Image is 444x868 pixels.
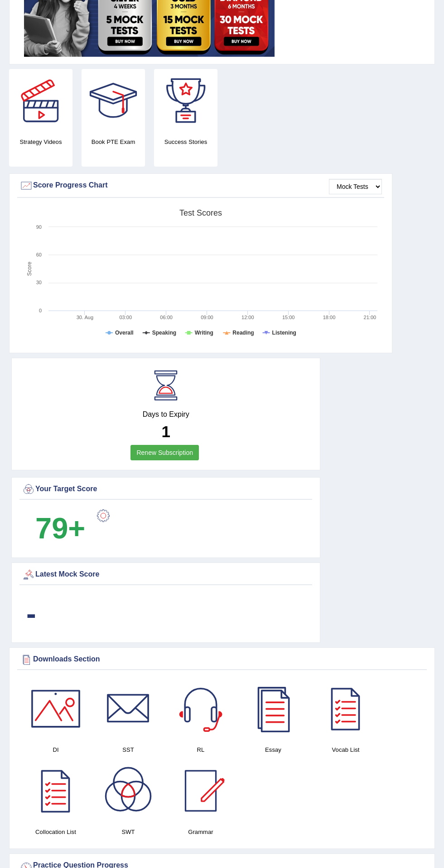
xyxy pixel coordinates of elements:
[241,315,254,320] text: 12:00
[169,745,232,755] h4: RL
[36,252,42,257] text: 60
[241,745,305,755] h4: Essay
[314,745,377,755] h4: Vocab List
[26,597,36,630] b: -
[161,423,170,440] b: 1
[115,330,134,336] tspan: Overall
[82,137,145,147] h4: Book PTE Exam
[22,483,310,496] div: Your Target Score
[35,512,85,545] b: 79+
[9,137,72,147] h4: Strategy Videos
[22,410,310,419] h4: Days to Expiry
[364,315,376,320] text: 21:00
[323,315,336,320] text: 18:00
[195,330,213,336] tspan: Writing
[179,208,222,217] tspan: Test scores
[152,330,176,336] tspan: Speaking
[232,330,254,336] tspan: Reading
[26,261,33,276] tspan: Score
[97,745,160,755] h4: SST
[282,315,295,320] text: 15:00
[36,280,42,285] text: 30
[169,827,232,837] h4: Grammar
[22,568,310,582] div: Latest Mock Score
[24,827,87,837] h4: Collocation List
[39,308,42,313] text: 0
[24,745,87,755] h4: DI
[154,137,217,147] h4: Success Stories
[97,827,160,837] h4: SWT
[77,315,93,320] tspan: 30. Aug
[19,179,382,192] div: Score Progress Chart
[160,315,173,320] text: 06:00
[19,653,425,666] div: Downloads Section
[36,224,42,230] text: 90
[201,315,213,320] text: 09:00
[130,445,199,460] a: Renew Subscription
[119,315,132,320] text: 03:00
[272,330,296,336] tspan: Listening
